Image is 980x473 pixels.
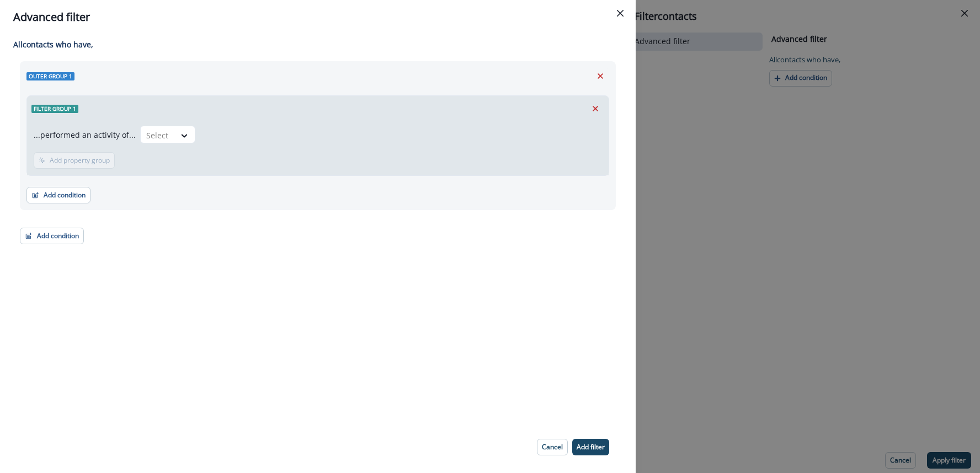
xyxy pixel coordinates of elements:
p: Add property group [50,157,110,164]
button: Cancel [537,439,568,455]
p: ...performed an activity of... [34,129,136,141]
button: Add property group [34,152,115,169]
button: Remove [587,100,604,117]
p: All contact s who have, [13,39,616,50]
p: Add filter [577,443,605,451]
button: Remove [592,68,609,84]
span: Outer group 1 [26,72,74,80]
button: Add condition [26,187,90,203]
button: Close [611,4,629,22]
div: Advanced filter [13,9,622,25]
button: Add filter [572,439,609,455]
span: Filter group 1 [31,105,78,113]
button: Add condition [20,228,84,244]
p: Cancel [542,443,563,451]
